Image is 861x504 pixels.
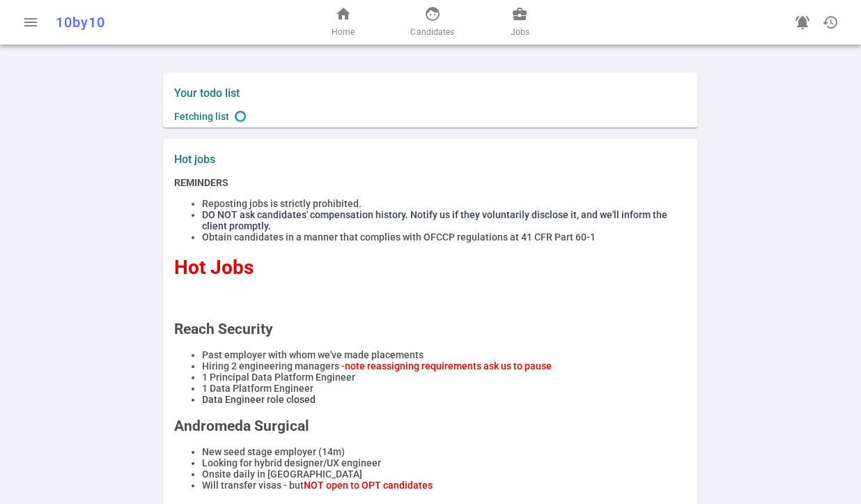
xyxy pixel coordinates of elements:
li: Onsite daily in [GEOGRAPHIC_DATA] [202,468,687,480]
li: Hiring 2 engineering managers - [202,360,687,372]
a: Home [332,6,355,39]
h2: Reach Security [174,321,687,337]
strong: REMINDERS [174,177,228,188]
li: Past employer with whom we've made placements [202,349,687,360]
span: home [335,6,352,22]
label: Your todo list [174,86,687,100]
li: Will transfer visas - but [202,480,687,491]
span: history [822,14,839,31]
span: note reassigning requirements ask us to pause [345,360,552,372]
li: New seed stage employer (14m) [202,446,687,457]
span: business_center [511,6,528,22]
li: 1 Data Platform Engineer [202,383,687,394]
span: Candidates [410,25,454,39]
button: Open history [816,8,844,36]
span: menu [22,14,39,31]
label: Hot jobs [174,153,425,166]
span: notifications_active [794,14,811,31]
a: Go to see announcements [789,8,816,36]
span: Fetching list [174,111,229,122]
a: Candidates [410,6,454,39]
span: face [424,6,441,22]
div: 10by10 [56,14,281,31]
span: Data Engineer role closed [202,394,316,405]
li: Obtain candidates in a manner that complies with OFCCP regulations at 41 CFR Part 60-1 [202,231,687,243]
h2: Andromeda Surgical [174,418,687,434]
span: Jobs [511,25,529,39]
span: Hot Jobs [174,256,254,279]
a: Jobs [511,6,529,39]
span: NOT open to OPT candidates [304,480,433,491]
li: 1 Principal Data Platform Engineer [202,372,687,383]
button: Open menu [17,8,45,36]
li: Looking for hybrid designer/UX engineer [202,457,687,468]
span: DO NOT ask candidates' compensation history. Notify us if they voluntarily disclose it, and we'll... [202,209,667,231]
span: Home [332,25,355,39]
li: Reposting jobs is strictly prohibited. [202,198,687,209]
